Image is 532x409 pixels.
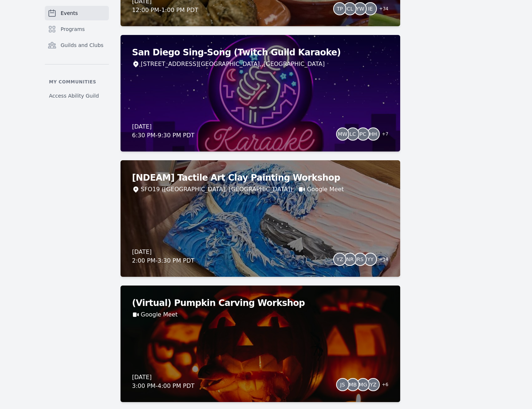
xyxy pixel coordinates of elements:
div: [DATE] 2:00 PM - 3:30 PM PDT [132,248,195,265]
span: + 14 [375,255,388,265]
div: [DATE] 6:30 PM - 9:30 PM PDT [132,122,195,140]
a: Programs [45,22,109,36]
p: My communities [45,79,109,85]
span: MG [359,382,367,387]
a: Events [45,6,109,20]
span: IE [368,6,373,11]
h2: San Diego Sing-Song (Twitch Guild Karaoke) [132,47,389,58]
span: NR [346,257,354,262]
span: PC [360,131,366,137]
a: [NDEAM] Tactile Art Clay Painting WorkshopSFO19 ([GEOGRAPHIC_DATA], [GEOGRAPHIC_DATA])Google Meet... [121,160,400,277]
span: CL [347,6,353,11]
a: Google Meet [307,185,344,194]
a: San Diego Sing-Song (Twitch Guild Karaoke)[STREET_ADDRESS][GEOGRAPHIC_DATA],,[GEOGRAPHIC_DATA][DA... [121,35,400,152]
span: YZ [370,382,377,387]
span: Guilds and Clubs [61,42,104,49]
a: Guilds and Clubs [45,38,109,52]
nav: Sidebar [45,6,109,102]
span: Access Ability Guild [49,92,99,99]
span: + 34 [375,4,388,15]
span: RS [357,257,364,262]
span: MB [349,382,357,387]
a: Google Meet [141,310,178,319]
span: Programs [61,25,85,33]
span: + 6 [378,380,389,390]
span: JS [340,382,345,387]
span: HH [369,131,377,137]
span: MW [338,131,347,137]
span: YZ [336,257,343,262]
a: (Virtual) Pumpkin Carving WorkshopGoogle Meet[DATE]3:00 PM-4:00 PM PDTJSMBMGYZ+6 [121,286,400,402]
span: YW [356,6,364,11]
div: [DATE] 3:00 PM - 4:00 PM PDT [132,373,195,390]
span: Events [61,9,78,17]
div: SFO19 ([GEOGRAPHIC_DATA], [GEOGRAPHIC_DATA]) [141,185,292,194]
a: Access Ability Guild [45,89,109,102]
span: YY [367,257,374,262]
span: LC [350,131,356,137]
h2: [NDEAM] Tactile Art Clay Painting Workshop [132,172,389,184]
span: TP [337,6,343,11]
h2: (Virtual) Pumpkin Carving Workshop [132,297,389,309]
span: + 7 [378,130,389,140]
span: [STREET_ADDRESS][GEOGRAPHIC_DATA], , [GEOGRAPHIC_DATA] [141,60,325,68]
